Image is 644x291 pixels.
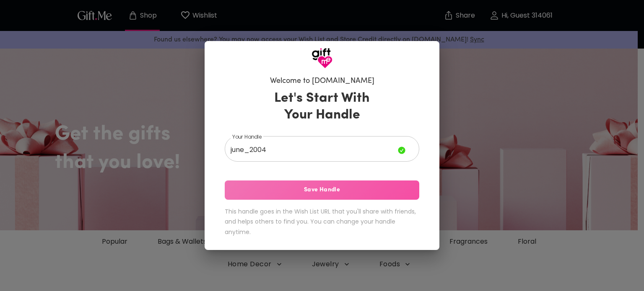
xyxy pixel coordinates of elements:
span: Save Handle [225,185,419,195]
h6: This handle goes in the Wish List URL that you'll share with friends, and helps others to find yo... [225,206,419,237]
button: Save Handle [225,180,419,200]
h6: Welcome to [DOMAIN_NAME] [270,76,374,86]
img: GiftMe Logo [312,48,332,69]
h3: Let's Start With Your Handle [264,90,380,124]
input: Your Handle [225,138,398,162]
